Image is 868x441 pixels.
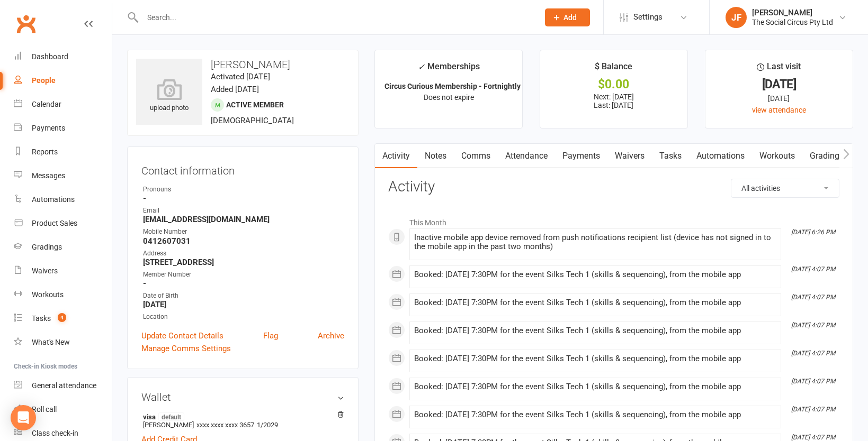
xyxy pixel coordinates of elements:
[58,313,66,322] span: 4
[141,342,231,355] a: Manage Comms Settings
[32,338,70,346] div: What's New
[13,11,39,37] a: Clubworx
[143,300,344,309] strong: [DATE]
[384,82,521,90] strong: Circus Curious Membership - Fortnightly
[158,412,184,421] span: default
[143,236,344,246] strong: 0412607031
[545,8,590,26] button: Add
[318,329,344,342] a: Archive
[32,290,64,299] div: Workouts
[143,194,344,203] strong: -
[550,79,678,90] div: $0.00
[14,374,112,398] a: General attendance kiosk mode
[196,421,254,429] span: xxxx xxxx xxxx 3657
[14,45,112,69] a: Dashboard
[550,93,678,109] p: Next: [DATE] Last: [DATE]
[454,144,498,168] a: Comms
[791,321,835,329] i: [DATE] 4:07 PM
[388,212,839,228] li: This Month
[791,265,835,273] i: [DATE] 4:07 PM
[32,124,65,132] div: Payments
[418,62,425,72] i: ✓
[32,219,77,227] div: Product Sales
[14,116,112,140] a: Payments
[791,434,835,441] i: [DATE] 4:07 PM
[143,258,344,267] strong: [STREET_ADDRESS]
[633,5,663,29] span: Settings
[32,267,58,275] div: Waivers
[32,405,57,414] div: Roll call
[791,350,835,357] i: [DATE] 4:07 PM
[143,227,344,237] div: Mobile Number
[414,298,776,307] div: Booked: [DATE] 7:30PM for the event Silks Tech 1 (skills & sequencing), from the mobile app
[424,93,474,102] span: Does not expire
[14,164,112,188] a: Messages
[689,144,752,168] a: Automations
[752,8,833,17] div: [PERSON_NAME]
[141,161,344,177] h3: Contact information
[14,69,112,93] a: People
[595,60,632,79] div: $ Balance
[791,228,835,236] i: [DATE] 6:26 PM
[141,411,344,430] li: [PERSON_NAME]
[726,7,747,28] div: JF
[139,10,531,25] input: Search...
[32,148,58,156] div: Reports
[143,412,339,421] strong: visa
[563,13,577,22] span: Add
[32,171,65,180] div: Messages
[257,421,278,429] span: 1/2029
[14,330,112,354] a: What's New
[791,293,835,301] i: [DATE] 4:07 PM
[388,179,839,195] h3: Activity
[14,259,112,283] a: Waivers
[417,144,454,168] a: Notes
[414,410,776,419] div: Booked: [DATE] 7:30PM for the event Silks Tech 1 (skills & sequencing), from the mobile app
[141,329,223,342] a: Update Contact Details
[32,52,68,61] div: Dashboard
[752,17,833,27] div: The Social Circus Pty Ltd
[752,106,806,114] a: view attendance
[143,215,344,224] strong: [EMAIL_ADDRESS][DOMAIN_NAME]
[791,378,835,385] i: [DATE] 4:07 PM
[32,195,75,204] div: Automations
[14,212,112,235] a: Product Sales
[143,279,344,288] strong: -
[32,381,96,390] div: General attendance
[143,206,344,216] div: Email
[791,406,835,413] i: [DATE] 4:07 PM
[226,100,284,109] span: Active member
[211,72,270,81] time: Activated [DATE]
[14,283,112,307] a: Workouts
[211,85,259,94] time: Added [DATE]
[414,233,776,251] div: Inactive mobile app device removed from push notifications recipient list (device has not signed ...
[14,140,112,164] a: Reports
[32,243,62,251] div: Gradings
[555,144,607,168] a: Payments
[607,144,652,168] a: Waivers
[32,76,56,85] div: People
[414,270,776,279] div: Booked: [DATE] 7:30PM for the event Silks Tech 1 (skills & sequencing), from the mobile app
[14,93,112,116] a: Calendar
[32,314,51,323] div: Tasks
[32,429,78,437] div: Class check-in
[141,391,344,403] h3: Wallet
[143,185,344,195] div: Pronouns
[375,144,417,168] a: Activity
[11,405,36,430] div: Open Intercom Messenger
[143,249,344,259] div: Address
[14,235,112,259] a: Gradings
[14,398,112,421] a: Roll call
[14,188,112,212] a: Automations
[414,326,776,335] div: Booked: [DATE] 7:30PM for the event Silks Tech 1 (skills & sequencing), from the mobile app
[143,291,344,301] div: Date of Birth
[136,79,202,114] div: upload photo
[715,93,843,104] div: [DATE]
[414,354,776,363] div: Booked: [DATE] 7:30PM for the event Silks Tech 1 (skills & sequencing), from the mobile app
[143,312,344,322] div: Location
[715,79,843,90] div: [DATE]
[418,60,480,79] div: Memberships
[211,116,294,125] span: [DEMOGRAPHIC_DATA]
[263,329,278,342] a: Flag
[32,100,61,108] div: Calendar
